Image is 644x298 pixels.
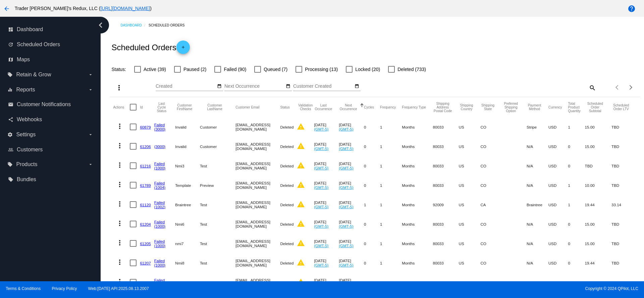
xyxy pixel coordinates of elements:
[527,214,548,234] mat-cell: N/A
[200,117,235,137] mat-cell: Customer
[305,65,338,73] span: Processing (13)
[7,72,13,77] i: local_offer
[116,161,124,169] mat-icon: more_vert
[459,175,481,195] mat-cell: US
[314,103,333,111] button: Change sorting for LastOccurrenceUtc
[314,166,328,170] a: (GMT-5)
[17,26,43,32] span: Dashboard
[459,103,475,111] button: Change sorting for ShippingCountry
[140,241,151,246] a: 61205
[200,214,235,234] mat-cell: Test
[154,123,165,127] a: Failed
[611,273,637,292] mat-cell: TBD
[116,142,124,150] mat-icon: more_vert
[8,57,13,62] i: map
[200,273,235,292] mat-cell: Test
[568,234,585,253] mat-cell: 0
[585,102,605,113] button: Change sorting for Subtotal
[17,176,36,182] span: Bundles
[548,273,568,292] mat-cell: USD
[380,234,402,253] mat-cell: 1
[116,239,124,247] mat-icon: more_vert
[8,54,93,65] a: map Maps
[297,278,305,286] mat-icon: warning
[116,122,124,130] mat-icon: more_vert
[611,81,624,94] button: Previous page
[355,84,359,89] mat-icon: date_range
[459,117,481,137] mat-cell: US
[235,253,280,273] mat-cell: [EMAIL_ADDRESS][DOMAIN_NAME]
[611,234,637,253] mat-cell: TBD
[314,263,328,267] a: (GMT-5)
[433,137,459,156] mat-cell: 80033
[280,164,293,168] span: Deleted
[459,253,481,273] mat-cell: US
[88,132,93,137] i: arrow_drop_down
[480,195,501,214] mat-cell: CA
[568,97,585,117] mat-header-cell: Total Product Quantity
[140,203,151,207] a: 61120
[224,84,285,89] input: Next Occurrence
[380,117,402,137] mat-cell: 1
[339,127,353,131] a: (GMT-5)
[140,222,151,226] a: 61204
[433,156,459,175] mat-cell: 80033
[480,137,501,156] mat-cell: CO
[339,156,364,175] mat-cell: [DATE]
[480,103,495,111] button: Change sorting for ShippingState
[280,203,293,207] span: Deleted
[154,278,165,282] a: Failed
[17,42,60,48] span: Scheduled Orders
[548,195,568,214] mat-cell: USD
[154,224,166,228] a: (1000)
[17,57,30,63] span: Maps
[154,239,165,243] a: Failed
[8,39,93,50] a: update Scheduled Orders
[588,82,596,93] mat-icon: search
[339,103,358,111] button: Change sorting for NextOccurrenceUtc
[217,84,222,89] mat-icon: date_range
[611,103,631,111] button: Change sorting for LifetimeValue
[175,175,200,195] mat-cell: Template
[339,214,364,234] mat-cell: [DATE]
[200,175,235,195] mat-cell: Preview
[235,214,280,234] mat-cell: [EMAIL_ADDRESS][DOMAIN_NAME]
[8,27,13,32] i: dashboard
[611,156,637,175] mat-cell: TBD
[380,175,402,195] mat-cell: 1
[235,273,280,292] mat-cell: [EMAIL_ADDRESS][DOMAIN_NAME]
[364,214,380,234] mat-cell: 0
[480,253,501,273] mat-cell: CO
[200,234,235,253] mat-cell: Test
[88,72,93,77] i: arrow_drop_down
[527,253,548,273] mat-cell: N/A
[297,258,305,267] mat-icon: warning
[628,5,636,13] mat-icon: help
[402,214,433,234] mat-cell: Months
[116,278,124,286] mat-icon: more_vert
[3,5,11,13] mat-icon: arrow_back
[7,132,13,137] i: settings
[88,87,93,92] i: arrow_drop_down
[95,20,106,30] i: chevron_left
[339,166,353,170] a: (GMT-5)
[527,175,548,195] mat-cell: N/A
[402,195,433,214] mat-cell: Months
[111,67,126,72] span: Status:
[568,156,585,175] mat-cell: 0
[140,125,151,129] a: 60879
[200,103,229,111] button: Change sorting for CustomerLastName
[8,102,13,107] i: email
[314,156,339,175] mat-cell: [DATE]
[154,181,165,185] a: Failed
[548,253,568,273] mat-cell: USD
[120,20,149,30] a: Dashboard
[7,87,13,92] i: equalizer
[297,97,314,117] mat-header-cell: Validation Checks
[286,84,290,89] mat-icon: date_range
[154,205,166,209] a: (1002)
[364,273,380,292] mat-cell: 0
[459,273,481,292] mat-cell: US
[339,224,353,228] a: (GMT-5)
[364,156,380,175] mat-cell: 0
